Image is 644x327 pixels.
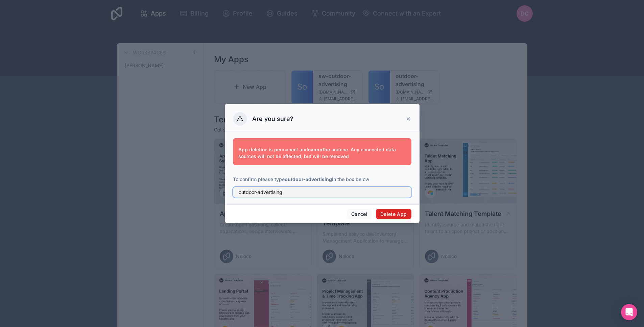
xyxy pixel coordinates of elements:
[308,147,324,152] strong: cannot
[252,115,293,123] h3: Are you sure?
[233,187,411,198] input: outdoor-advertising
[621,304,637,320] div: Open Intercom Messenger
[238,146,406,160] p: App deletion is permanent and be undone. Any connected data sources will not be affected, but wil...
[376,209,411,220] button: Delete App
[285,176,332,182] strong: outdoor-advertising
[233,176,411,183] p: To confirm please type in the box below
[347,209,372,220] button: Cancel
